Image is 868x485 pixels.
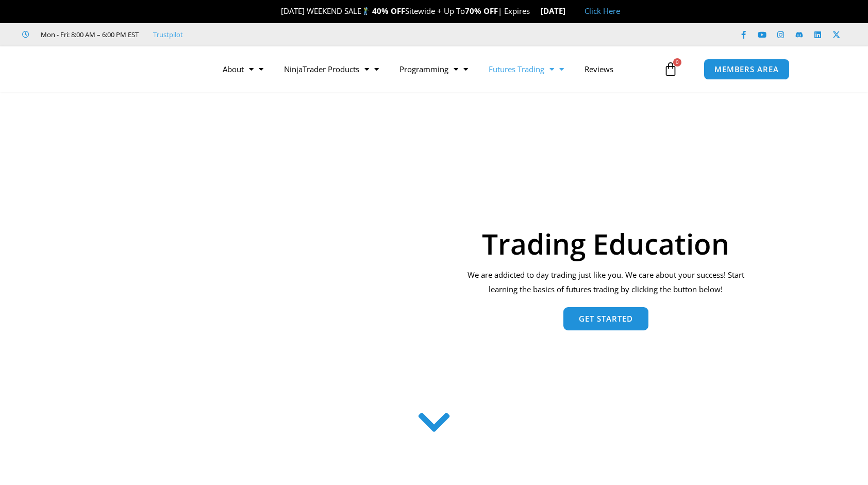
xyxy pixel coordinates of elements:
[563,307,648,330] a: Get Started
[478,57,574,81] a: Futures Trading
[541,6,574,16] strong: [DATE]
[273,7,280,15] img: 🎉
[461,268,751,297] p: We are addicted to day trading just like you. We care about your success! Start learning the basi...
[38,28,139,41] span: Mon - Fri: 8:00 AM – 6:00 PM EST
[117,146,440,391] img: AdobeStock 293954085 1 Converted | Affordable Indicators – NinjaTrader
[389,57,478,81] a: Programming
[673,58,681,66] span: 0
[579,315,633,323] span: Get Started
[585,6,620,16] a: Click Here
[372,6,405,16] strong: 40% OFF
[648,54,693,84] a: 0
[270,6,541,16] span: [DATE] WEEKEND SALE Sitewide + Up To | Expires
[212,57,274,81] a: About
[153,28,183,41] a: Trustpilot
[212,57,661,81] nav: Menu
[574,57,624,81] a: Reviews
[714,65,779,73] span: MEMBERS AREA
[274,57,389,81] a: NinjaTrader Products
[465,6,498,16] strong: 70% OFF
[704,59,790,80] a: MEMBERS AREA
[461,229,751,258] h1: Trading Education
[362,7,370,15] img: 🏌️‍♂️
[65,51,176,88] img: LogoAI | Affordable Indicators – NinjaTrader
[566,7,574,15] img: 🏭
[530,7,538,15] img: ⌛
